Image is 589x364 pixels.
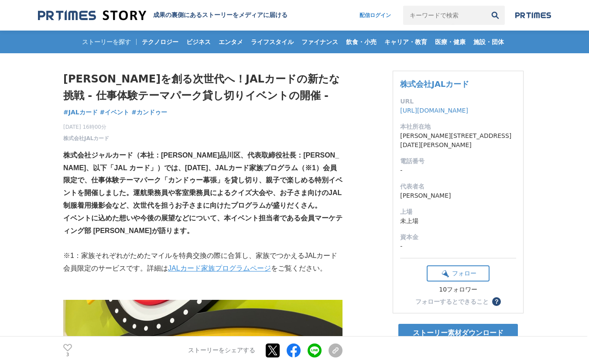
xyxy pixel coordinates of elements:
div: 10フォロワー [427,286,490,294]
a: ファイナンス [298,31,342,53]
span: ライフスタイル [247,38,297,46]
a: テクノロジー [138,31,182,53]
a: キャリア・教育 [381,31,431,53]
a: 医療・健康 [431,31,469,53]
span: [DATE] 16時00分 [63,123,109,131]
a: JALカード家族プログラムページ [168,264,271,272]
a: #カンドゥー [131,108,167,117]
a: 株式会社JALカード [63,134,109,142]
input: キーワードで検索 [403,6,486,25]
dt: 電話番号 [400,157,516,166]
div: フォローするとできること [415,299,489,305]
strong: イベントに込めた想いや今後の展望などについて、本イベント担当者である会員マーケティング部 [PERSON_NAME]が語ります。 [63,214,342,234]
a: 飲食・小売 [342,31,380,53]
dd: [PERSON_NAME][STREET_ADDRESS][DATE][PERSON_NAME] [400,131,516,150]
img: prtimes [515,12,551,19]
span: 医療・健康 [431,38,469,46]
a: ライフスタイル [247,31,297,53]
a: #JALカード [63,108,98,117]
a: [URL][DOMAIN_NAME] [400,107,468,114]
a: ストーリー素材ダウンロード [398,324,518,342]
img: 成果の裏側にあるストーリーをメディアに届ける [38,10,146,21]
button: 検索 [486,6,505,25]
a: #イベント [100,108,130,117]
span: テクノロジー [138,38,182,46]
dt: 資本金 [400,233,516,242]
span: キャリア・教育 [381,38,431,46]
a: エンタメ [215,31,247,53]
strong: 株式会社ジャルカード（本社：[PERSON_NAME]品川区、代表取締役社長：[PERSON_NAME]、以下「JAL カード」）では、[DATE]、JALカード家族プログラム（※1）会員限定で... [63,151,342,209]
dt: 本社所在地 [400,122,516,131]
span: ビジネス [183,38,214,46]
button: フォロー [427,265,490,282]
span: #JALカード [63,108,98,116]
a: 施設・団体 [470,31,507,53]
a: ビジネス [183,31,214,53]
span: エンタメ [215,38,247,46]
dt: 上場 [400,207,516,216]
span: ？ [493,299,500,305]
span: ファイナンス [298,38,342,46]
p: ストーリーをシェアする [188,347,255,354]
p: ※1：家族それぞれがためたマイルを特典交換の際に合算し、家族でつかえるJALカード会員限定のサービスです。詳細は をご覧ください。 [63,250,342,275]
dd: - [400,242,516,251]
span: #イベント [100,108,130,116]
button: ？ [492,297,501,306]
p: 3 [63,352,72,357]
a: 配信ログイン [351,6,400,25]
a: 成果の裏側にあるストーリーをメディアに届ける 成果の裏側にあるストーリーをメディアに届ける [38,10,288,21]
dd: - [400,166,516,175]
dt: 代表者名 [400,182,516,191]
h2: 成果の裏側にあるストーリーをメディアに届ける [153,11,288,19]
dd: 未上場 [400,216,516,226]
dd: [PERSON_NAME] [400,191,516,200]
a: 株式会社JALカード [400,79,469,89]
span: 飲食・小売 [342,38,380,46]
span: 施設・団体 [470,38,507,46]
h1: [PERSON_NAME]を創る次世代へ！JALカードの新たな挑戦 - 仕事体験テーマパーク貸し切りイベントの開催 - [63,71,342,104]
dt: URL [400,97,516,106]
span: #カンドゥー [131,108,167,116]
